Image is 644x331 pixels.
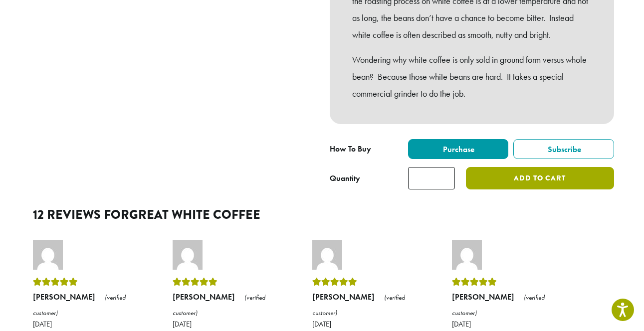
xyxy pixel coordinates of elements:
[33,292,95,302] strong: [PERSON_NAME]
[452,275,567,290] div: Rated 5 out of 5
[173,320,287,328] time: [DATE]
[33,275,148,290] div: Rated 5 out of 5
[408,167,455,189] input: Product quantity
[441,144,474,155] span: Purchase
[33,207,612,222] h2: 12 reviews for
[330,172,360,184] div: Quantity
[129,205,260,224] span: Great White Coffee
[352,51,592,102] p: Wondering why white coffee is only sold in ground form versus whole bean? Because those white bea...
[33,320,148,328] time: [DATE]
[452,293,545,317] em: (verified customer)
[173,275,287,290] div: Rated 5 out of 5
[312,275,427,290] div: Rated 5 out of 5
[452,320,567,328] time: [DATE]
[33,293,126,317] em: (verified customer)
[452,292,514,302] strong: [PERSON_NAME]
[312,293,405,317] em: (verified customer)
[312,292,375,302] strong: [PERSON_NAME]
[546,144,581,155] span: Subscribe
[466,167,614,189] button: Add to cart
[173,293,265,317] em: (verified customer)
[330,144,371,154] span: How To Buy
[173,292,235,302] strong: [PERSON_NAME]
[312,320,427,328] time: [DATE]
